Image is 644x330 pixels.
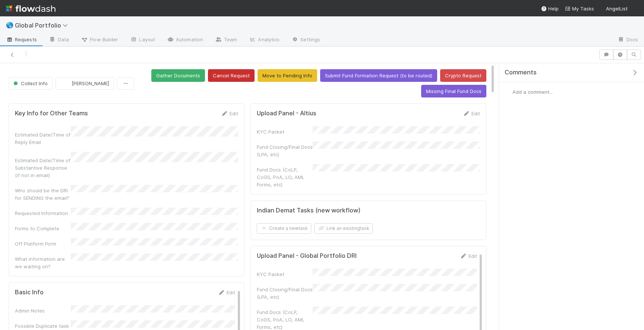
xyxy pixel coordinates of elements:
div: Who should be the DRI for SENDING the email? [15,187,71,202]
div: Fund Docs (CoLP, CoGS, PoA, LO, AML Forms, etc) [257,166,313,188]
button: Create a newtask [257,223,311,234]
div: Forms to Complete [15,225,71,232]
button: Gather Documents [151,69,205,82]
a: Analytics [243,34,285,46]
a: Layout [124,34,161,46]
a: Automation [161,34,209,46]
a: Docs [612,34,644,46]
span: [PERSON_NAME] [72,80,109,86]
a: Flow Builder [75,34,124,46]
div: Estimated Date/Time of Reply Email [15,131,71,146]
span: AngelList [606,6,628,12]
h5: Upload Panel - Global Portfolio DRI [257,252,357,260]
span: Requests [6,36,37,43]
img: avatar_e0ab5a02-4425-4644-8eca-231d5bcccdf4.png [505,88,512,96]
a: Settings [285,34,326,46]
span: Add a comment... [512,89,553,95]
button: Crypto Request [440,69,486,82]
div: What information are we waiting on? [15,255,71,270]
a: My Tasks [565,5,594,12]
div: Possible Duplicate task [15,322,71,330]
button: Move to Pending Info [258,69,317,82]
div: Off Platform Form [15,240,71,247]
div: Fund Closing/Final Docs (LPA, etc) [257,286,313,301]
div: KYC Packet [257,128,313,135]
button: Cancel Request [208,69,255,82]
span: Flow Builder [81,36,118,43]
img: avatar_e0ab5a02-4425-4644-8eca-231d5bcccdf4.png [62,80,69,87]
a: Edit [460,253,477,259]
a: Edit [463,110,480,116]
h5: Key Info for Other Teams [15,110,88,117]
span: Comments [505,69,537,76]
a: Edit [221,110,238,116]
button: Submit Fund Formation Request (to be routed) [320,69,437,82]
div: Requested Information [15,209,71,217]
button: Collect Info [9,77,53,90]
img: avatar_e0ab5a02-4425-4644-8eca-231d5bcccdf4.png [631,5,638,13]
button: Missing Final Fund Docs [421,85,486,97]
button: Link an existingtask [314,223,373,234]
span: Global Portfolio [15,22,72,29]
span: My Tasks [565,6,594,12]
button: [PERSON_NAME] [56,77,114,90]
div: Help [541,5,559,12]
img: logo-inverted-e16ddd16eac7371096b0.svg [6,2,56,15]
h5: Basic Info [15,289,44,296]
span: Collect Info [12,80,48,86]
a: Edit [218,289,235,295]
div: Admin Notes [15,307,71,314]
span: 🌎 [6,22,13,28]
a: Data [43,34,75,46]
div: Estimated Date/Time of Substantive Response (if not in email) [15,157,71,179]
div: KYC Packet [257,270,313,278]
a: Team [209,34,243,46]
h5: Indian Demat Tasks (new workflow) [257,207,360,214]
h5: Upload Panel - Altius [257,110,316,117]
div: Fund Closing/Final Docs (LPA, etc) [257,143,313,158]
